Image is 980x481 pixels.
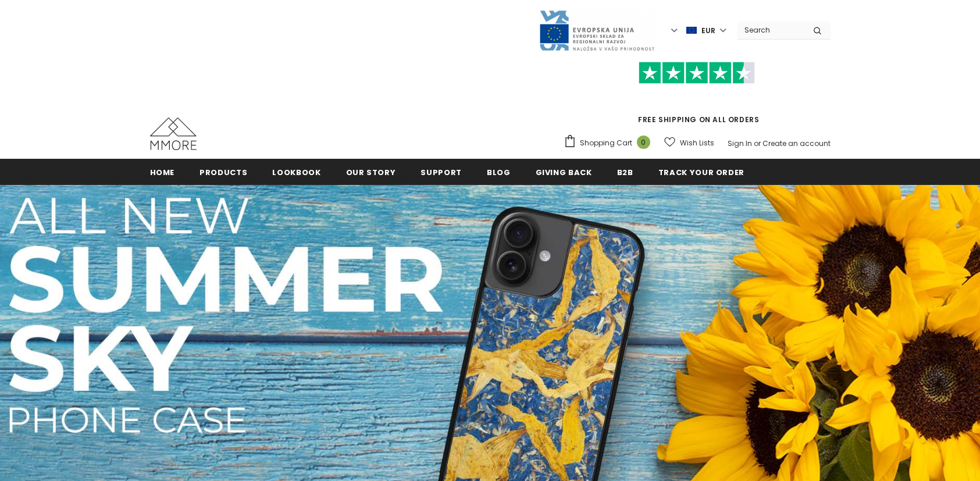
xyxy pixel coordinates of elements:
[150,117,197,150] img: MMORE Cases
[564,84,831,114] iframe: Customer reviews powered by Trustpilot
[536,159,592,185] a: Giving back
[617,167,633,178] span: B2B
[272,159,320,185] a: Lookbook
[272,167,320,178] span: Lookbook
[564,134,656,152] a: Shopping Cart 0
[346,159,396,185] a: Our Story
[658,159,744,185] a: Track your order
[639,62,755,84] img: Trust Pilot Stars
[658,167,744,178] span: Track your order
[539,25,655,35] a: Javni Razpis
[564,67,831,124] span: FREE SHIPPING ON ALL ORDERS
[728,138,752,148] a: Sign In
[420,159,462,185] a: support
[637,136,650,149] span: 0
[539,9,655,52] img: Javni Razpis
[754,138,761,148] span: or
[487,167,511,178] span: Blog
[199,167,247,178] span: Products
[617,159,633,185] a: B2B
[150,167,175,178] span: Home
[680,137,714,149] span: Wish Lists
[536,167,592,178] span: Giving back
[346,167,396,178] span: Our Story
[150,159,175,185] a: Home
[664,133,714,153] a: Wish Lists
[199,159,247,185] a: Products
[737,22,804,38] input: Search Site
[487,159,511,185] a: Blog
[580,137,632,149] span: Shopping Cart
[701,25,715,37] span: EUR
[420,167,462,178] span: support
[762,138,831,148] a: Create an account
